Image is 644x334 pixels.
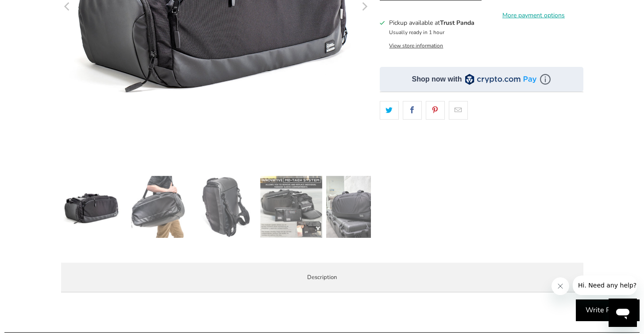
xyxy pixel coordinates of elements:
[389,42,443,49] button: View store information
[389,18,474,27] h3: Pickup available at
[412,74,462,84] div: Shop now with
[61,263,583,292] label: Description
[573,276,637,295] iframe: Message from company
[484,11,583,20] a: More payment options
[380,135,583,165] iframe: Reviews Widget
[426,101,445,120] a: Share this on Pinterest
[440,19,474,27] b: Trust Panda
[260,176,322,238] img: Mission Darkness Disconnect Faraday Duffel Bag
[61,176,123,238] img: Mission Darkness Disconnect Faraday Duffel Bag
[389,29,444,36] small: Usually ready in 1 hour
[449,101,468,120] a: Email this to a friend
[127,176,189,238] img: Mission Darkness Disconnect Faraday Duffel Bag
[326,176,388,238] img: Mission Darkness Disconnect Faraday Duffel Bag
[609,299,637,327] iframe: Button to launch messaging window
[551,277,569,295] iframe: Close message
[380,101,399,120] a: Share this on Twitter
[194,176,256,238] img: Mission Darkness Disconnect Faraday Duffel Bag
[403,101,422,120] a: Share this on Facebook
[576,299,640,322] div: Write Review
